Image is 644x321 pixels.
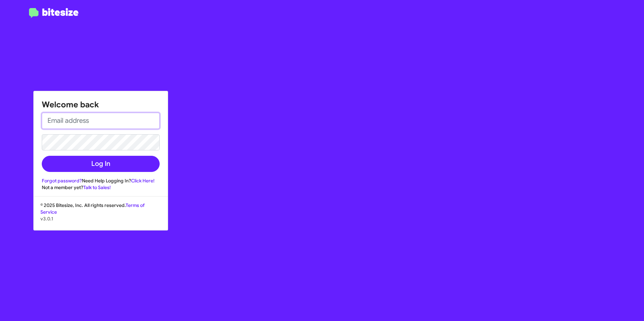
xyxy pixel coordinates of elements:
div: © 2025 Bitesize, Inc. All rights reserved. [34,202,168,230]
input: Email address [42,113,160,129]
a: Forgot password? [42,178,82,184]
p: v3.0.1 [40,215,161,222]
button: Log In [42,156,160,172]
div: Not a member yet? [42,184,160,191]
a: Terms of Service [40,202,144,215]
div: Need Help Logging In? [42,177,160,184]
a: Talk to Sales! [83,184,111,190]
h1: Welcome back [42,99,160,110]
a: Click Here! [131,178,155,184]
